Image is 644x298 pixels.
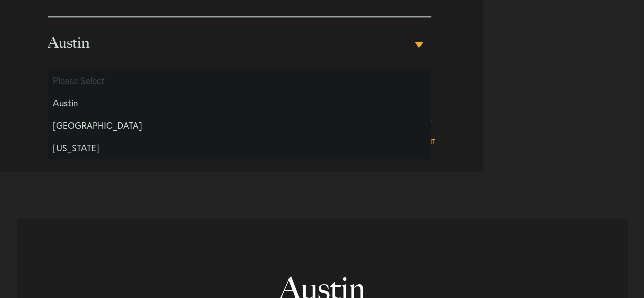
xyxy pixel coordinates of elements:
[48,69,431,92] li: Please Select
[415,42,423,48] b: ▾
[48,137,431,159] li: [US_STATE]
[48,92,431,114] li: Austin
[48,114,431,137] li: [GEOGRAPHIC_DATA]
[48,17,412,68] span: Austin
